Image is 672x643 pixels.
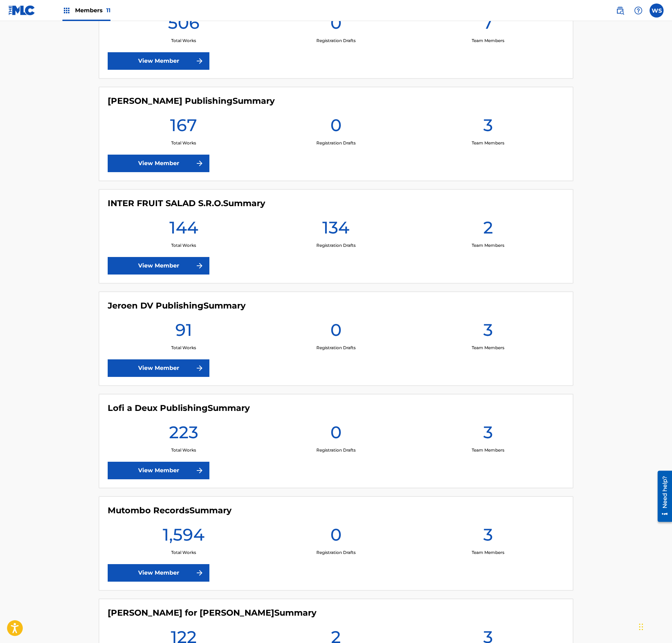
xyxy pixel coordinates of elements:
p: Total Works [171,38,196,44]
a: View Member [108,52,209,70]
img: f7272a7cc735f4ea7f67.svg [195,569,204,577]
p: Total Works [171,140,196,146]
h1: 144 [169,217,198,242]
h1: 1,594 [163,524,204,549]
h1: 3 [483,524,493,549]
span: Members [75,6,110,14]
a: Public Search [613,4,627,18]
h4: Florian Mohr Publishing [108,96,275,106]
h4: INTER FRUIT SALAD S.R.O. [108,198,265,209]
img: Top Rightsholders [62,6,71,15]
h1: 223 [169,422,198,447]
img: f7272a7cc735f4ea7f67.svg [195,364,204,372]
div: Drag [639,616,643,637]
h1: 2 [483,217,493,242]
img: f7272a7cc735f4ea7f67.svg [195,466,204,475]
h1: 506 [168,12,200,38]
h1: 167 [170,115,197,140]
a: View Member [108,257,209,275]
p: Registration Drafts [316,345,356,351]
h4: Mutombo Records [108,505,231,516]
p: Team Members [472,242,504,249]
img: MLC Logo [8,5,35,15]
img: search [616,6,624,15]
a: View Member [108,359,209,377]
h1: 0 [330,12,342,38]
p: Team Members [472,38,504,44]
div: User Menu [650,4,664,18]
span: 11 [106,7,110,14]
h1: 0 [330,115,342,140]
h1: 7 [483,12,493,38]
a: View Member [108,155,209,172]
p: Total Works [171,549,196,556]
h4: Parra for Cuva [108,608,316,618]
p: Registration Drafts [316,38,356,44]
p: Registration Drafts [316,447,356,453]
img: f7272a7cc735f4ea7f67.svg [195,57,204,65]
img: f7272a7cc735f4ea7f67.svg [195,159,204,168]
a: View Member [108,462,209,479]
iframe: Chat Widget [637,609,672,643]
p: Team Members [472,447,504,453]
h1: 91 [175,319,192,345]
h1: 0 [330,319,342,345]
h1: 0 [330,524,342,549]
img: f7272a7cc735f4ea7f67.svg [195,262,204,270]
h1: 3 [483,115,493,140]
p: Team Members [472,549,504,556]
p: Registration Drafts [316,549,356,556]
iframe: Resource Center [652,467,672,526]
p: Team Members [472,140,504,146]
img: help [634,6,643,15]
h4: Jeroen DV Publishing [108,300,246,311]
a: View Member [108,564,209,582]
p: Registration Drafts [316,242,356,249]
h1: 0 [330,422,342,447]
div: Help [631,4,645,18]
p: Team Members [472,345,504,351]
h4: Lofi a Deux Publishing [108,403,250,413]
p: Total Works [171,242,196,249]
h1: 3 [483,319,493,345]
h1: 134 [322,217,349,242]
p: Registration Drafts [316,140,356,146]
p: Total Works [171,447,196,453]
p: Total Works [171,345,196,351]
h1: 3 [483,422,493,447]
